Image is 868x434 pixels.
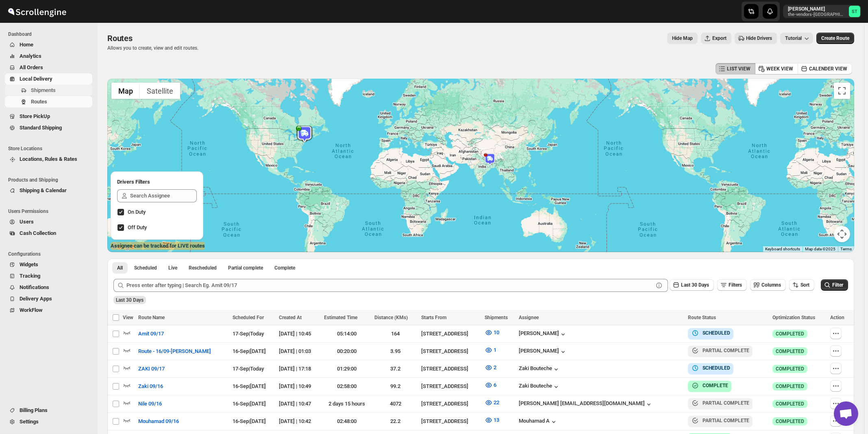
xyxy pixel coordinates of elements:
button: Routes [5,96,92,107]
button: Analytics [5,50,92,62]
div: 164 [374,330,416,338]
button: Sort [789,279,814,291]
div: 02:48:00 [324,417,370,425]
div: 01:29:00 [324,365,370,373]
button: Tutorial [780,33,813,44]
span: Filters [729,282,742,288]
span: ZAKI 09/17 [138,365,165,373]
div: [STREET_ADDRESS] [421,347,480,355]
p: the-vendors-[GEOGRAPHIC_DATA] [788,12,846,17]
div: [PERSON_NAME] [EMAIL_ADDRESS][DOMAIN_NAME] [519,400,653,408]
span: Store PickUp [20,113,50,119]
span: Locations, Rules & Rates [20,156,77,162]
button: Columns [750,279,786,291]
span: Widgets [20,261,38,267]
div: 37.2 [374,365,416,373]
span: Analytics [20,53,41,59]
div: [DATE] | 17:18 [279,365,320,373]
button: PARTIAL COMPLETE [691,416,749,425]
button: User menu [783,5,861,18]
h2: Drivers Filters [117,178,197,186]
span: Routes [31,99,47,105]
span: Hide Drivers [746,35,772,42]
div: 2 days 15 hours [324,400,370,408]
span: 17-Sep | Today [233,366,264,372]
button: LIST VIEW [716,63,755,75]
div: [DATE] | 10:49 [279,382,320,390]
span: CALENDER VIEW [809,66,847,72]
button: Users [5,216,92,228]
button: Zaki Bouteche [519,383,560,391]
span: 16-Sep | [DATE] [233,348,266,354]
div: [PERSON_NAME] [519,330,567,338]
span: Estimated Time [324,315,357,320]
div: [DATE] | 10:45 [279,330,320,338]
span: Shipments [31,87,56,93]
button: Settings [5,416,92,427]
span: Partial complete [228,265,263,271]
input: Press enter after typing | Search Eg. Amit 09/17 [126,279,653,292]
span: 10 [494,329,499,335]
span: Local Delivery [20,76,52,82]
span: Mouhamad 09/16 [138,417,179,425]
div: Zaki Bouteche [519,365,560,373]
span: WorkFlow [20,307,43,313]
span: Off Duty [128,224,147,230]
span: Map data ©2025 [805,247,835,251]
div: [DATE] | 01:03 [279,347,320,355]
div: 05:14:00 [324,330,370,338]
span: Optimization Status [772,315,815,320]
button: Show satellite imagery [140,83,180,99]
button: Export [701,33,731,44]
span: COMPLETED [776,418,804,425]
button: 2 [480,361,501,374]
span: Route Name [138,315,165,320]
button: Billing Plans [5,405,92,416]
span: Last 30 Days [116,297,144,303]
button: 10 [480,326,504,339]
button: Map action label [667,33,698,44]
div: [DATE] | 10:47 [279,400,320,408]
button: Map camera controls [834,226,850,242]
div: [STREET_ADDRESS] [421,330,480,338]
button: Delivery Apps [5,293,92,305]
span: Simcha Trieger [849,6,860,17]
span: Tracking [20,273,40,279]
button: Zaki 09/16 [133,380,168,393]
span: Hide Map [672,35,693,42]
div: 99.2 [374,382,416,390]
button: All routes [112,262,128,274]
b: PARTIAL COMPLETE [703,418,749,423]
span: Shipping & Calendar [20,187,67,193]
button: Filters [717,279,747,291]
button: Cash Collection [5,228,92,239]
span: Create Route [821,35,849,42]
span: Created At [279,315,302,320]
span: Scheduled For [233,315,264,320]
span: COMPLETED [776,331,804,337]
span: Users [20,219,34,225]
span: Notifications [20,284,49,290]
button: COMPLETE [691,381,728,390]
b: PARTIAL COMPLETE [703,348,749,353]
button: Locations, Rules & Rates [5,153,92,165]
span: 16-Sep | [DATE] [233,401,266,407]
button: Show street map [111,83,140,99]
button: CALENDER VIEW [798,63,852,75]
span: COMPLETED [776,401,804,407]
button: Toggle fullscreen view [834,83,850,99]
span: 6 [494,382,496,388]
span: Zaki 09/16 [138,382,163,390]
button: WEEK VIEW [755,63,798,75]
img: Google [109,241,136,252]
span: 17-Sep | Today [233,331,264,337]
span: Export [712,35,727,42]
button: [PERSON_NAME] [519,348,567,356]
b: COMPLETE [703,383,728,388]
span: Route Status [688,315,716,320]
span: Distance (KMs) [374,315,408,320]
span: Scheduled [134,265,157,271]
button: Amit 09/17 [133,327,169,340]
span: Live [168,265,177,271]
span: 16-Sep | [DATE] [233,383,266,389]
